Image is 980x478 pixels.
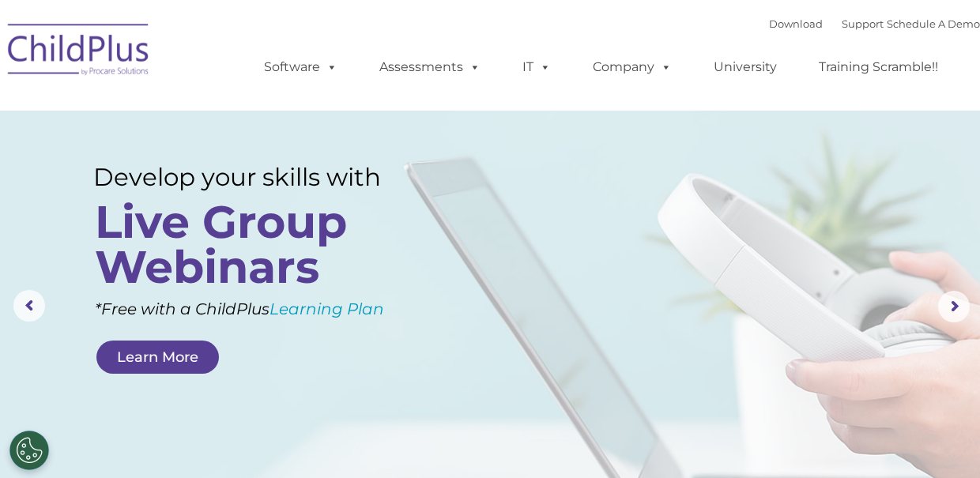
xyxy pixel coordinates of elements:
[577,51,688,83] a: Company
[96,341,219,374] a: Learn More
[9,431,49,470] button: Cookies Settings
[95,199,413,289] rs-layer: Live Group Webinars
[698,51,793,83] a: University
[364,51,496,83] a: Assessments
[769,17,980,30] font: |
[220,169,287,181] span: Phone number
[93,163,417,192] rs-layer: Develop your skills with
[803,51,954,83] a: Training Scramble!!
[220,104,268,116] span: Last name
[269,299,384,318] a: Learning Plan
[248,51,353,83] a: Software
[769,17,823,30] a: Download
[842,17,884,30] a: Support
[722,307,980,478] iframe: Chat Widget
[887,17,980,30] a: Schedule A Demo
[95,295,441,324] rs-layer: *Free with a ChildPlus
[507,51,567,83] a: IT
